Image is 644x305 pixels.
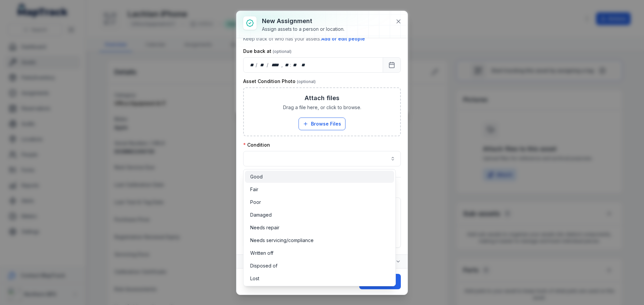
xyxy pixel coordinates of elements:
[250,262,277,269] span: Disposed of
[250,186,258,193] span: Fair
[250,199,261,206] span: Poor
[250,275,259,282] span: Lost
[250,237,314,244] span: Needs servicing/compliance
[250,224,279,231] span: Needs repair
[250,173,263,180] span: Good
[250,212,272,218] span: Damaged
[250,250,273,256] span: Written off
